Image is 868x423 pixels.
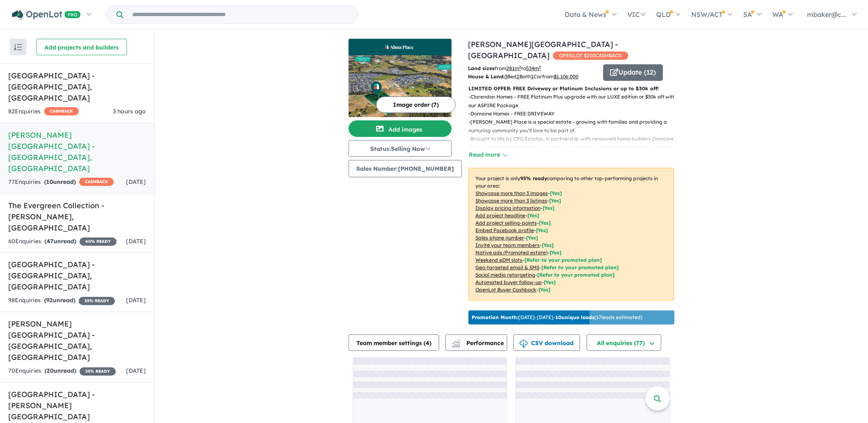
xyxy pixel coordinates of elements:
[352,42,448,52] img: Alma Place Estate - Oakville Logo
[472,314,518,320] b: Promotion Month:
[472,314,642,321] p: [DATE] - [DATE] - ( 17 leads estimated)
[527,212,539,219] span: [ Yes ]
[475,235,524,241] u: Sales phone number
[536,227,548,233] span: [ Yes ]
[349,55,452,117] img: Alma Place Estate - Oakville
[807,10,846,19] span: mbaker@c...
[44,178,76,186] strong: ( unread)
[453,339,504,347] span: Performance
[113,108,146,115] span: 3 hours ago
[47,367,54,374] span: 20
[468,110,681,118] p: - Domaine Homes - FREE DRIVEWAY
[44,237,76,245] strong: ( unread)
[126,237,146,245] span: [DATE]
[513,334,580,351] button: CSV download
[126,178,146,186] span: [DATE]
[12,10,81,20] img: Openlot PRO Logo White
[587,334,661,351] button: All enquiries (77)
[475,227,534,233] u: Embed Facebook profile
[349,160,462,177] button: Sales Number:[PHONE_NUMBER]
[46,178,53,186] span: 10
[8,296,115,305] div: 98 Enquir ies
[555,314,594,320] b: 10 unique leads
[539,220,551,226] span: [ Yes ]
[80,367,116,376] span: 35 % READY
[8,318,146,363] h5: [PERSON_NAME][GEOGRAPHIC_DATA] - [GEOGRAPHIC_DATA] , [GEOGRAPHIC_DATA]
[44,107,79,115] span: CASHBACK
[543,205,554,211] span: [ Yes ]
[475,197,547,204] u: Showcase more than 3 listings
[79,297,115,305] span: 35 % READY
[349,39,452,117] a: Alma Place Estate - Oakville LogoAlma Place Estate - Oakville
[14,44,22,50] img: sort.svg
[8,259,146,292] h5: [GEOGRAPHIC_DATA] - [GEOGRAPHIC_DATA] , [GEOGRAPHIC_DATA]
[468,168,674,301] p: Your project is only comparing to other top-performing projects in your area: - - - - - - - - - -...
[125,6,356,23] input: Try estate name, suburb, builder or developer
[468,135,681,160] p: - Brought to life by CPG Estates, in partnership with renowned home builders Domaine Homes and Cl...
[475,220,537,226] u: Add project selling-points
[468,65,495,71] b: Land sizes
[79,178,114,186] span: CASHBACK
[445,334,507,351] button: Performance
[603,64,663,81] button: Update (12)
[505,73,507,80] u: 3
[549,197,561,204] span: [ Yes ]
[519,65,521,69] sup: 2
[349,140,452,157] button: Status:Selling Now
[8,107,79,117] div: 82 Enquir ies
[521,65,541,71] span: to
[475,212,525,219] u: Add project headline
[46,296,53,304] span: 92
[475,257,522,263] u: Weekend eDM slots
[468,64,597,73] p: from
[526,65,541,71] u: 534 m
[47,237,54,245] span: 47
[8,177,114,187] div: 77 Enquir ies
[426,339,429,347] span: 4
[542,242,554,248] span: [ Yes ]
[539,65,541,69] sup: 2
[349,334,439,351] button: Team member settings (4)
[8,129,146,174] h5: [PERSON_NAME][GEOGRAPHIC_DATA] - [GEOGRAPHIC_DATA] , [GEOGRAPHIC_DATA]
[126,296,146,304] span: [DATE]
[452,342,460,348] img: bar-chart.svg
[550,190,562,196] span: [ Yes ]
[468,150,507,160] button: Read more
[475,264,539,270] u: Geo-targeted email & SMS
[475,279,542,285] u: Automated buyer follow-up
[475,242,540,248] u: Invite your team members
[468,118,681,135] p: - [PERSON_NAME] Place is a special estate - growing with families and providing a nurturing commu...
[475,190,548,196] u: Showcase more than 3 images
[520,175,547,181] b: 95 % ready
[36,39,127,55] button: Add projects and builders
[475,272,535,278] u: Social media retargeting
[550,249,562,256] span: [Yes]
[349,120,452,137] button: Add images
[544,279,556,285] span: [Yes]
[468,73,505,80] b: House & Land:
[475,287,536,293] u: OpenLot Buyer Cashback
[506,65,521,71] u: 281 m
[475,205,540,211] u: Display pricing information
[8,237,117,247] div: 60 Enquir ies
[468,73,597,81] p: Bed Bath Car from
[452,340,460,344] img: line-chart.svg
[8,366,116,376] div: 70 Enquir ies
[468,93,681,110] p: - Clarendon Homes - FREE Platinum Plus upgrade with our LUXE edition or $30k off with our ASPIRE ...
[538,287,550,293] span: [Yes]
[517,73,519,80] u: 2
[541,264,619,270] span: [Refer to your promoted plan]
[44,296,75,304] strong: ( unread)
[475,249,547,256] u: Native ads (Promoted estate)
[44,367,76,374] strong: ( unread)
[126,367,146,374] span: [DATE]
[553,52,628,60] span: OPENLOT $ 200 CASHBACK
[376,96,456,113] button: Image order (7)
[526,235,538,241] span: [ Yes ]
[8,70,146,103] h5: [GEOGRAPHIC_DATA] - [GEOGRAPHIC_DATA] , [GEOGRAPHIC_DATA]
[80,237,117,246] span: 40 % READY
[468,40,618,60] a: [PERSON_NAME][GEOGRAPHIC_DATA] - [GEOGRAPHIC_DATA]
[468,85,674,93] p: LIMITED OFFER: FREE Driveway or Platinum Inclusions or up to $30k off!
[554,73,578,80] u: $ 1,106,000
[531,73,533,80] u: 1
